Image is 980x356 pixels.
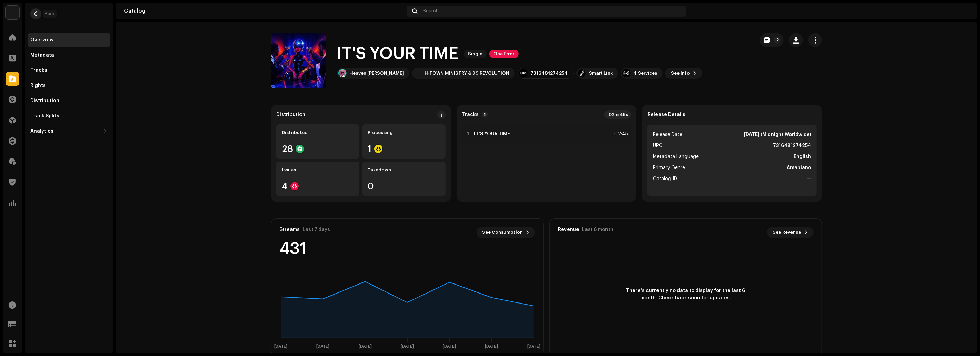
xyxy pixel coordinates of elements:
div: Streams [279,227,300,232]
div: Revenue [558,227,579,232]
div: H-TOWN MINISTRY & 99 REVOLUTION [425,70,509,76]
div: Distributed [282,130,354,135]
span: Search [423,8,439,14]
div: Track Splits [30,113,59,119]
text: [DATE] [485,344,498,349]
div: Last 6 month [582,227,613,232]
div: Distribution [276,112,305,117]
span: See Info [671,66,690,80]
div: Processing [368,130,440,135]
div: 4 Services [633,70,657,76]
img: bad81f1d-86be-4990-bf55-ee06247ebad3 [414,69,422,77]
button: 2 [760,33,784,47]
span: One Error [489,50,519,58]
strong: Release Details [647,112,685,117]
div: Tracks [30,68,47,73]
div: Smart Link [589,70,613,76]
span: Release Date [653,131,682,139]
div: Takedown [368,167,440,173]
span: UPC [653,142,662,150]
div: Metadata [30,52,54,58]
text: [DATE] [316,344,329,349]
img: 0029baec-73b5-4e5b-bf6f-b72015a23c67 [6,6,19,19]
re-m-nav-dropdown: Analytics [28,124,110,138]
span: See Consumption [482,225,523,239]
strong: 7316481274254 [773,142,811,150]
button: See Revenue [767,227,814,238]
re-m-nav-item: Tracks [28,64,110,77]
strong: Amapiano [787,164,811,172]
div: Rights [30,83,46,88]
re-m-nav-item: Distribution [28,94,110,108]
strong: Tracks [462,112,479,117]
span: Single [464,50,487,58]
text: [DATE] [359,344,372,349]
strong: [DATE] (Midnight Worldwide) [744,131,811,139]
span: Catalog ID [653,175,677,183]
strong: — [807,175,811,183]
span: See Revenue [773,225,801,239]
span: There's currently no data to display for the last 6 month. Check back soon for updates. [624,287,748,302]
re-m-nav-item: Metadata [28,48,110,62]
re-m-nav-item: Overview [28,33,110,47]
div: 7316481274254 [530,70,568,76]
img: 77cc3158-a3d8-4e05-b989-3b4f8fd5cb3f [958,6,969,17]
button: See Consumption [477,227,535,238]
img: b78bf310-51d6-4100-84a5-67fa6aa23683 [338,69,347,77]
text: [DATE] [443,344,456,349]
div: 02m 45s [604,110,631,119]
div: Issues [282,167,354,173]
div: 02:45 [613,130,628,138]
div: Overview [30,37,53,43]
div: Analytics [30,128,53,134]
text: [DATE] [274,344,287,349]
span: Primary Genre [653,164,685,172]
div: Last 7 days [303,227,330,232]
strong: IT'S YOUR TIME [474,131,510,137]
p-badge: 1 [482,112,488,118]
span: Metadata Language [653,153,699,161]
button: See Info [665,68,702,79]
text: [DATE] [527,344,540,349]
re-m-nav-item: Rights [28,79,110,93]
div: Distribution [30,98,59,104]
strong: English [794,153,811,161]
div: Heaven [PERSON_NAME] [349,70,404,76]
h1: IT'S YOUR TIME [337,43,458,65]
re-m-nav-item: Track Splits [28,109,110,123]
text: [DATE] [401,344,414,349]
div: Catalog [124,8,404,14]
p-badge: 2 [774,37,781,44]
